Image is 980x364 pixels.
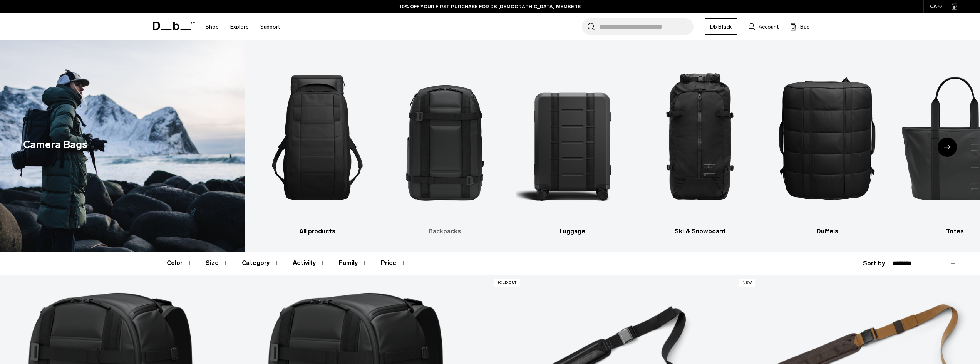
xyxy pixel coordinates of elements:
[167,252,193,274] button: Toggle Filter
[643,52,757,223] img: Db
[23,137,87,153] h1: Camera Bags
[749,22,779,31] a: Account
[388,52,502,223] img: Db
[759,23,779,31] span: Account
[938,138,957,157] div: Next slide
[494,279,520,287] p: Sold Out
[381,252,407,274] button: Toggle Price
[200,13,286,40] nav: Main Navigation
[260,52,374,223] img: Db
[339,252,369,274] button: Toggle Filter
[242,252,280,274] button: Toggle Filter
[516,52,630,223] img: Db
[293,252,327,274] button: Toggle Filter
[260,52,374,236] a: Db All products
[400,3,581,10] a: 10% OFF YOUR FIRST PURCHASE FOR DB [DEMOGRAPHIC_DATA] MEMBERS
[771,52,885,236] li: 5 / 10
[260,227,374,236] h3: All products
[643,52,757,236] li: 4 / 10
[705,18,737,35] a: Db Black
[516,227,630,236] h3: Luggage
[388,52,502,236] li: 2 / 10
[388,52,502,236] a: Db Backpacks
[206,13,219,40] a: Shop
[206,252,230,274] button: Toggle Filter
[800,23,810,31] span: Bag
[516,52,630,236] li: 3 / 10
[771,52,885,236] a: Db Duffels
[771,52,885,223] img: Db
[260,13,280,40] a: Support
[516,52,630,236] a: Db Luggage
[790,22,810,31] button: Bag
[643,227,757,236] h3: Ski & Snowboard
[230,13,249,40] a: Explore
[388,227,502,236] h3: Backpacks
[260,52,374,236] li: 1 / 10
[771,227,885,236] h3: Duffels
[643,52,757,236] a: Db Ski & Snowboard
[739,279,756,287] p: New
